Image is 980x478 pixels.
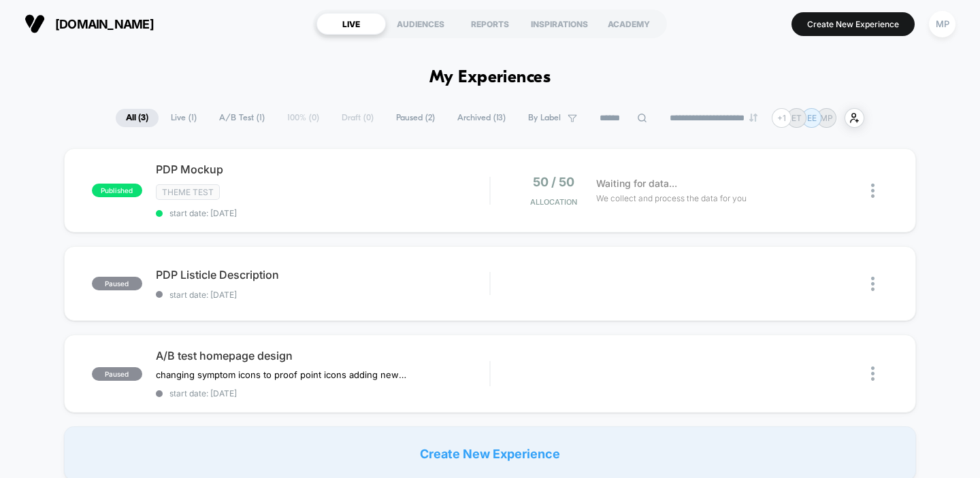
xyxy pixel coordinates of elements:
span: paused [92,367,142,381]
span: start date: [DATE] [156,290,490,300]
span: Theme Test [156,184,220,200]
span: A/B test homepage design [156,349,490,362]
span: Paused ( 2 ) [386,109,445,127]
div: + 1 [772,108,791,128]
span: PDP Mockup [156,163,490,176]
button: MP [925,10,960,38]
span: A/B Test ( 1 ) [209,109,275,127]
span: By Label [528,113,561,123]
span: PDP Listicle Description [156,268,490,281]
span: published [92,184,142,197]
span: Allocation [530,197,577,207]
span: paused [92,277,142,290]
p: MP [820,113,833,123]
img: close [871,184,875,198]
img: Visually logo [24,14,45,34]
div: AUDIENCES [386,13,455,35]
h1: My Experiences [429,68,551,88]
span: [DOMAIN_NAME] [55,17,154,31]
button: Create New Experience [791,12,915,36]
span: Waiting for data... [596,176,677,191]
span: changing symptom icons to proof point icons adding new module with symptom information [156,369,408,380]
span: Live ( 1 ) [161,109,207,127]
img: close [871,366,875,381]
span: We collect and process the data for you [596,192,747,205]
div: MP [929,11,955,37]
div: LIVE [316,13,386,35]
span: Archived ( 13 ) [447,109,516,127]
img: end [749,114,757,122]
div: INSPIRATIONS [525,13,594,35]
p: EE [807,113,817,123]
span: start date: [DATE] [156,388,490,398]
span: 50 / 50 [533,175,574,189]
span: start date: [DATE] [156,208,490,218]
button: [DOMAIN_NAME] [20,13,158,35]
div: REPORTS [455,13,525,35]
div: ACADEMY [594,13,664,35]
p: ET [791,113,802,123]
span: All ( 3 ) [116,109,159,127]
img: close [871,277,875,291]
